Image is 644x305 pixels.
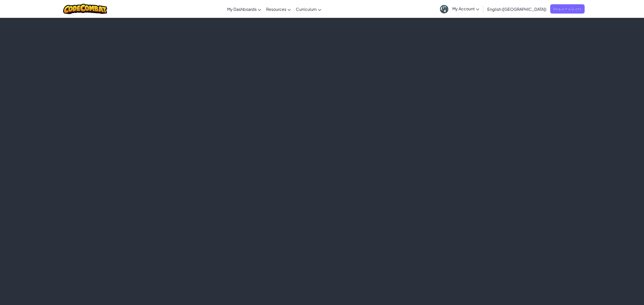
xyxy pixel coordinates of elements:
span: Resources [266,7,286,12]
a: My Account [437,1,482,17]
a: English ([GEOGRAPHIC_DATA]) [485,2,549,16]
span: English ([GEOGRAPHIC_DATA]) [487,7,546,12]
span: My Account [452,6,479,11]
a: My Dashboards [225,2,264,16]
a: Request a Quote [550,4,585,14]
img: CodeCombat logo [63,4,107,14]
a: Curriculum [293,2,324,16]
span: My Dashboards [227,7,257,12]
a: Resources [264,2,293,16]
img: avatar [440,5,448,13]
span: Curriculum [296,7,317,12]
